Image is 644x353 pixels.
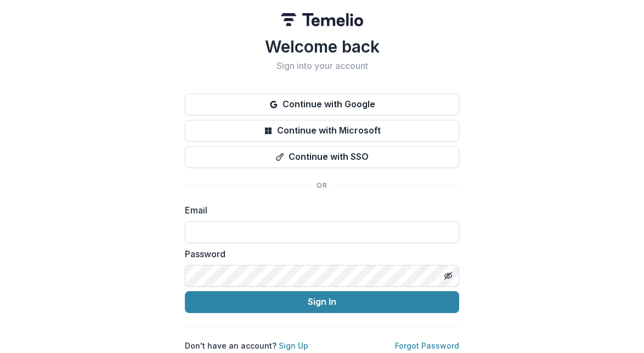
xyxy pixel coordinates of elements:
[185,291,459,313] button: Sign In
[281,13,363,26] img: Temelio
[185,94,459,115] button: Continue with Google
[185,120,459,142] button: Continue with Microsoft
[185,146,459,168] button: Continue with SSO
[185,247,453,261] label: Password
[279,341,308,350] a: Sign Up
[395,341,459,350] a: Forgot Password
[185,204,453,217] label: Email
[185,37,459,56] h1: Welcome back
[439,267,457,285] button: Toggle password visibility
[185,340,308,351] p: Don't have an account?
[185,61,459,71] h2: Sign into your account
